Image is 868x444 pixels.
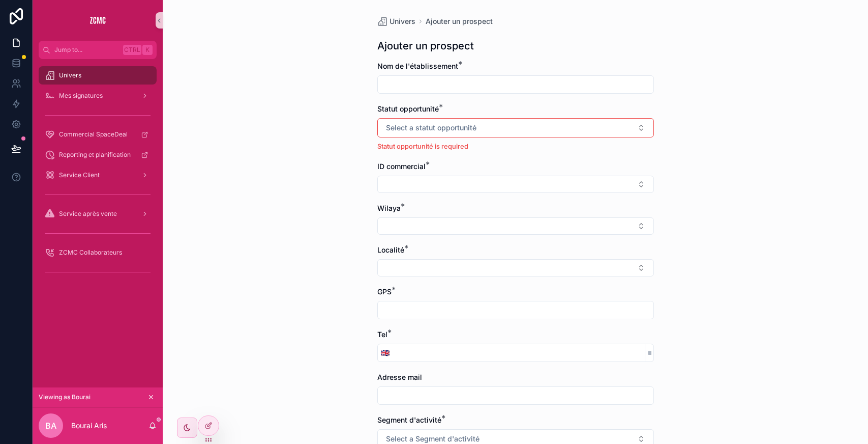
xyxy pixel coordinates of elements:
h1: Ajouter un prospect [377,39,474,53]
p: Bourai Aris [71,421,107,431]
span: BA [45,420,56,432]
button: Select Button [377,259,654,276]
span: Segment d'activité [377,415,441,424]
p: Statut opportunité is required [377,142,654,151]
a: ZCMC Collaborateurs [39,243,157,262]
span: Reporting et planification [59,151,131,159]
span: Mes signatures [59,92,103,100]
span: Statut opportunité [377,104,439,113]
span: Localité [377,245,404,254]
a: Mes signatures [39,87,157,105]
span: Adresse mail [377,373,422,381]
span: Univers [59,71,81,79]
a: Ajouter un prospect [426,16,493,26]
span: Wilaya [377,204,401,212]
a: Commercial SpaceDeal [39,125,157,144]
span: Univers [390,16,415,26]
a: Reporting et planification [39,146,157,164]
button: Select Button [377,118,654,137]
span: ZCMC Collaborateurs [59,248,122,257]
span: Tel [377,330,387,339]
div: scrollable content [33,59,163,293]
span: Jump to... [54,46,119,54]
span: Service après vente [59,210,117,218]
a: Univers [377,16,415,26]
a: Univers [39,66,157,85]
button: Select Button [377,176,654,193]
button: Select Button [378,344,393,362]
img: App logo [89,12,106,29]
button: Jump to...CtrlK [39,41,157,59]
span: GPS [377,287,392,296]
a: Service Client [39,166,157,184]
span: Viewing as Bourai [39,393,91,401]
span: Commercial SpaceDeal [59,130,128,138]
button: Select Button [377,217,654,235]
span: Nom de l'établissement [377,62,458,70]
span: Select a statut opportunité [386,123,476,133]
span: Ctrl [123,45,141,55]
span: Select a Segment d'activité [386,434,480,444]
span: ID commercial [377,162,426,171]
span: 🇬🇧 [381,348,390,358]
span: K [143,46,152,54]
span: Service Client [59,171,100,179]
a: Service après vente [39,205,157,223]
